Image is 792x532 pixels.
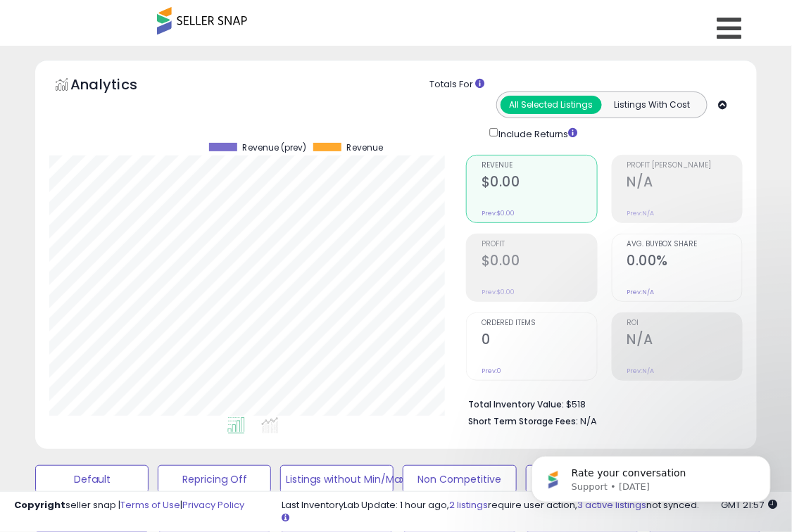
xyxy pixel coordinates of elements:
[482,319,596,327] span: Ordered Items
[482,241,596,248] span: Profit
[482,253,596,272] h2: $0.00
[627,162,742,170] span: Profit [PERSON_NAME]
[468,395,732,412] li: $518
[627,367,655,375] small: Prev: N/A
[482,174,596,193] h2: $0.00
[70,75,165,98] h5: Analytics
[482,288,515,296] small: Prev: $0.00
[482,331,596,350] h2: 0
[627,288,655,296] small: Prev: N/A
[482,209,515,217] small: Prev: $0.00
[627,331,742,350] h2: N/A
[14,499,244,512] div: seller snap | |
[468,415,578,427] b: Short Term Storage Fees:
[429,78,746,91] div: Totals For
[510,426,792,525] iframe: Intercom notifications message
[282,499,778,525] div: Last InventoryLab Update: 1 hour ago, require user action, not synced.
[501,96,602,114] button: All Selected Listings
[120,498,180,512] a: Terms of Use
[35,465,149,493] button: Default
[479,125,595,141] div: Include Returns
[468,398,564,410] b: Total Inventory Value:
[482,162,596,170] span: Revenue
[182,498,244,512] a: Privacy Policy
[346,143,383,153] span: Revenue
[627,241,742,248] span: Avg. Buybox Share
[580,414,597,428] span: N/A
[601,96,703,114] button: Listings With Cost
[450,498,489,512] a: 2 listings
[242,143,306,153] span: Revenue (prev)
[627,253,742,272] h2: 0.00%
[158,465,271,493] button: Repricing Off
[482,367,501,375] small: Prev: 0
[627,209,655,217] small: Prev: N/A
[403,465,516,493] button: Non Competitive
[627,174,742,193] h2: N/A
[280,465,394,493] button: Listings without Min/Max
[14,498,65,512] strong: Copyright
[627,319,742,327] span: ROI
